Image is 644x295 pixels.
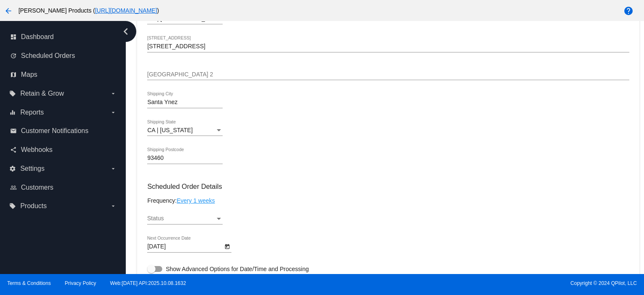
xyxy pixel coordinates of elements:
[10,181,117,194] a: people_outline Customers
[329,280,637,286] span: Copyright © 2024 QPilot, LLC
[147,15,221,22] span: US | [GEOGRAPHIC_DATA]
[147,215,164,222] span: Status
[10,34,17,40] i: dashboard
[147,43,629,50] input: Shipping Street 1
[20,202,47,210] span: Products
[110,203,117,209] i: arrow_drop_down
[9,203,16,209] i: local_offer
[9,90,16,97] i: local_offer
[177,197,215,204] a: Every 1 weeks
[147,127,223,134] mat-select: Shipping State
[223,242,231,251] button: Open calendar
[3,6,13,16] mat-icon: arrow_back
[21,127,88,135] span: Customer Notifications
[119,25,132,38] i: chevron_left
[7,280,51,286] a: Terms & Conditions
[110,280,186,286] a: Web:[DATE] API:2025.10.08.1632
[10,128,17,134] i: email
[9,109,16,116] i: equalizer
[21,146,52,154] span: Webhooks
[10,68,117,81] a: map Maps
[10,146,17,153] i: share
[166,265,309,273] span: Show Advanced Options for Date/Time and Processing
[147,127,192,133] span: CA | [US_STATE]
[147,155,223,162] input: Shipping Postcode
[10,124,117,138] a: email Customer Notifications
[10,49,117,63] a: update Scheduled Orders
[21,52,75,60] span: Scheduled Orders
[147,183,629,191] h3: Scheduled Order Details
[147,71,629,78] input: Shipping Street 2
[9,165,16,172] i: settings
[623,6,634,16] mat-icon: help
[20,165,44,172] span: Settings
[110,165,117,172] i: arrow_drop_down
[10,184,17,191] i: people_outline
[20,90,64,97] span: Retain & Grow
[10,30,117,44] a: dashboard Dashboard
[10,52,17,59] i: update
[10,71,17,78] i: map
[110,109,117,116] i: arrow_drop_down
[147,243,223,250] input: Next Occurrence Date
[147,99,223,106] input: Shipping City
[147,215,223,222] mat-select: Status
[110,90,117,97] i: arrow_drop_down
[95,7,157,14] a: [URL][DOMAIN_NAME]
[21,71,37,78] span: Maps
[20,109,44,116] span: Reports
[147,197,629,204] div: Frequency:
[21,184,53,191] span: Customers
[65,280,96,286] a: Privacy Policy
[18,7,159,14] span: [PERSON_NAME] Products ( )
[21,33,54,41] span: Dashboard
[10,143,117,157] a: share Webhooks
